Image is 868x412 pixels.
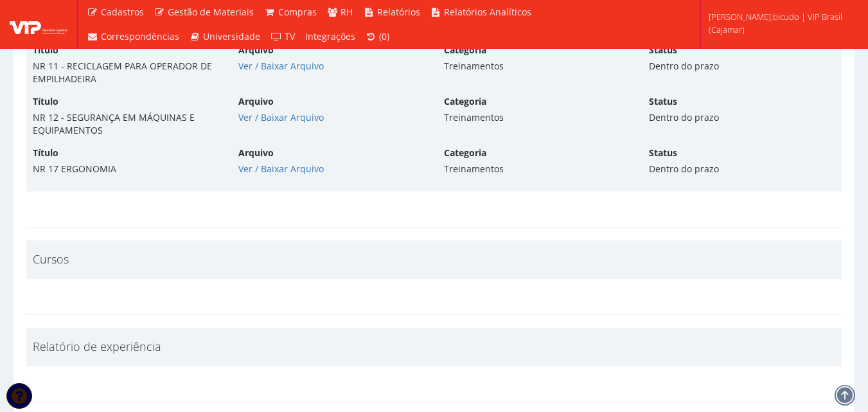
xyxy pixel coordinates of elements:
[33,111,219,137] div: NR 12 - SEGURANÇA EM MÁQUINAS E EQUIPAMENTOS
[305,30,355,42] span: Integrações
[444,44,486,57] label: Categoria
[649,111,835,124] div: Dentro do prazo
[238,163,324,175] a: Ver / Baixar Arquivo
[238,44,274,57] label: Arquivo
[444,163,630,175] div: Treinamentos
[649,95,677,108] label: Status
[379,30,389,42] span: (0)
[33,341,835,354] h4: Relatório de experiência
[33,95,58,108] label: Título
[238,95,274,108] label: Arquivo
[444,6,531,18] span: Relatórios Analíticos
[33,253,835,266] h4: Cursos
[649,147,677,159] label: Status
[278,6,317,18] span: Compras
[444,60,630,73] div: Treinamentos
[444,95,486,108] label: Categoria
[238,60,324,72] a: Ver / Baixar Arquivo
[10,15,67,34] img: logo
[649,44,677,57] label: Status
[101,6,144,18] span: Cadastros
[101,30,179,42] span: Correspondências
[444,111,630,124] div: Treinamentos
[649,163,835,175] div: Dentro do prazo
[33,147,58,159] label: Título
[33,44,58,57] label: Título
[285,30,295,42] span: TV
[203,30,260,42] span: Universidade
[444,147,486,159] label: Categoria
[184,24,266,49] a: Universidade
[649,60,835,73] div: Dentro do prazo
[709,10,851,36] span: [PERSON_NAME].bicudo | VIP Brasil (Cajamar)
[168,6,254,18] span: Gestão de Materiais
[341,6,353,18] span: RH
[238,111,324,123] a: Ver / Baixar Arquivo
[238,147,274,159] label: Arquivo
[360,24,395,49] a: (0)
[377,6,420,18] span: Relatórios
[265,24,300,49] a: TV
[300,24,360,49] a: Integrações
[33,60,219,85] div: NR 11 - RECICLAGEM PARA OPERADOR DE EMPILHADEIRA
[33,163,219,175] div: NR 17 ERGONOMIA
[82,24,184,49] a: Correspondências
